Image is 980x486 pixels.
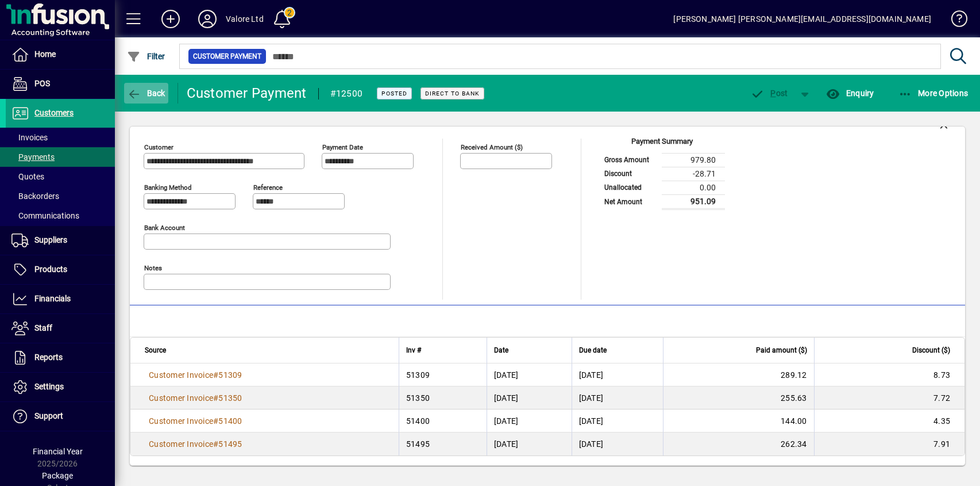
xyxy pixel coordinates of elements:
[33,447,83,456] span: Financial Year
[406,344,421,357] span: Inv #
[399,363,487,386] td: 51309
[662,167,725,181] td: -28.71
[34,294,71,303] span: Financials
[149,416,213,426] span: Customer Invoice
[218,416,242,426] span: 51400
[6,128,115,147] a: Invoices
[943,2,966,40] a: Knowledge Base
[6,70,115,98] a: POS
[34,265,67,274] span: Products
[673,10,931,28] div: [PERSON_NAME] [PERSON_NAME][EMAIL_ADDRESS][DOMAIN_NAME]
[127,89,165,98] span: Back
[896,83,971,104] button: More Options
[399,410,487,433] td: 51400
[826,89,874,98] span: Enquiry
[399,433,487,456] td: 51495
[381,90,407,97] span: Posted
[912,344,950,357] span: Discount ($)
[814,433,964,456] td: 7.91
[144,143,173,151] mat-label: Customer
[218,370,242,380] span: 51309
[599,139,725,210] app-page-summary-card: Payment Summary
[213,416,218,426] span: #
[149,393,213,403] span: Customer Invoice
[152,9,189,29] button: Add
[193,51,261,62] span: Customer Payment
[124,83,168,104] button: Back
[11,211,79,220] span: Communications
[814,386,964,410] td: 7.72
[572,363,663,386] td: [DATE]
[11,133,48,142] span: Invoices
[662,181,725,194] td: 0.00
[599,136,725,153] div: Payment Summary
[145,392,246,404] a: Customer Invoice#51350
[425,90,480,97] span: Direct to bank
[253,183,283,192] mat-label: Reference
[149,439,213,449] span: Customer Invoice
[149,370,213,380] span: Customer Invoice
[145,415,246,427] a: Customer Invoice#51400
[662,153,725,167] td: 979.80
[115,83,178,104] app-page-header-button: Back
[34,353,63,362] span: Reports
[6,285,115,313] a: Financials
[11,192,59,201] span: Backorders
[6,206,115,225] a: Communications
[572,433,663,456] td: [DATE]
[187,84,307,102] div: Customer Payment
[662,194,725,209] td: 951.09
[823,83,877,104] button: Enquiry
[487,433,572,456] td: [DATE]
[814,410,964,433] td: 4.35
[145,344,166,357] span: Source
[6,373,115,401] a: Settings
[6,314,115,343] a: Staff
[745,83,794,104] button: Post
[218,393,242,403] span: 51350
[34,49,56,59] span: Home
[34,382,64,391] span: Settings
[42,471,73,480] span: Package
[751,89,788,98] span: ost
[218,439,242,449] span: 51495
[487,386,572,410] td: [DATE]
[6,167,115,186] a: Quotes
[226,10,264,28] div: Valore Ltd
[34,323,52,332] span: Staff
[189,9,226,29] button: Profile
[579,344,607,357] span: Due date
[144,183,192,192] mat-label: Banking method
[663,433,813,456] td: 262.34
[6,186,115,206] a: Backorders
[144,264,162,272] mat-label: Notes
[127,52,165,61] span: Filter
[599,194,662,209] td: Net Amount
[756,344,807,357] span: Paid amount ($)
[6,402,115,431] a: Support
[213,439,218,449] span: #
[6,255,115,284] a: Products
[6,343,115,372] a: Reports
[399,386,487,410] td: 51350
[330,85,363,103] div: #12500
[461,143,523,151] mat-label: Received Amount ($)
[6,40,115,69] a: Home
[572,410,663,433] td: [DATE]
[34,235,67,244] span: Suppliers
[34,108,74,117] span: Customers
[599,153,662,167] td: Gross Amount
[663,410,813,433] td: 144.00
[770,89,775,98] span: P
[494,344,508,357] span: Date
[599,167,662,181] td: Discount
[213,370,218,380] span: #
[663,363,813,386] td: 289.12
[663,386,813,410] td: 255.63
[599,181,662,194] td: Unallocated
[6,226,115,255] a: Suppliers
[814,363,964,386] td: 8.73
[6,147,115,167] a: Payments
[572,386,663,410] td: [DATE]
[322,143,363,151] mat-label: Payment Date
